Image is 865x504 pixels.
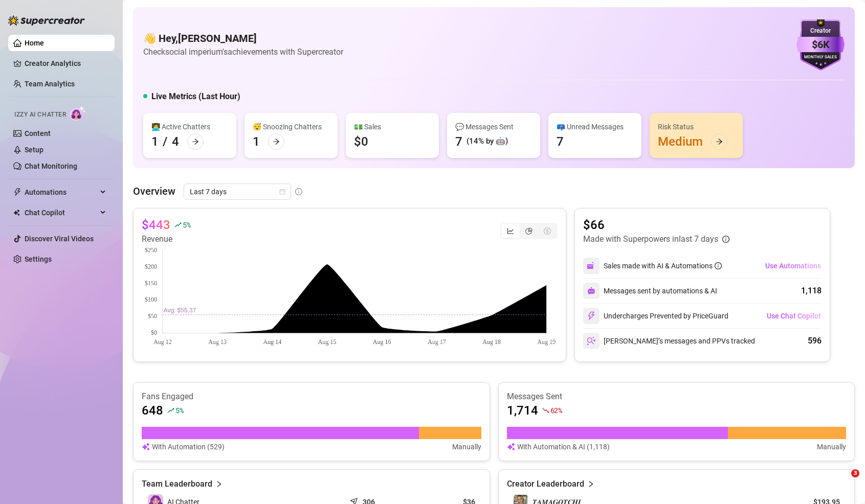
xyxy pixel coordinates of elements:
img: logo-BBDzfeDw.svg [8,15,85,26]
span: info-circle [722,236,729,243]
span: arrow-right [273,138,280,145]
a: Settings [25,255,52,263]
h4: 👋 Hey, [PERSON_NAME] [143,31,343,45]
div: (14% by 🤖) [467,135,508,148]
a: Creator Analytics [25,55,106,72]
img: purple-badge-B9DA21FR.svg [796,19,845,71]
div: 1,118 [801,285,822,297]
iframe: Intercom live chat [830,469,855,494]
span: arrow-right [716,138,723,145]
div: 📪 Unread Messages [557,121,633,132]
a: Discover Viral Videos [25,235,94,243]
div: 💬 Messages Sent [455,121,532,132]
span: info-circle [715,262,722,269]
a: Content [25,129,51,138]
span: fall [542,407,549,414]
article: $66 [583,217,729,233]
h5: Live Metrics (Last Hour) [151,90,240,103]
a: Home [25,39,44,47]
article: With Automation & AI (1,118) [517,441,610,452]
img: svg%3e [507,441,515,452]
article: Overview [133,184,175,199]
span: 3 [851,469,859,477]
div: $0 [354,133,368,150]
span: rise [174,221,182,228]
div: Undercharges Prevented by PriceGuard [583,308,728,324]
img: AI Chatter [70,106,86,121]
a: Setup [25,146,43,154]
article: Revenue [142,233,190,245]
div: 4 [172,133,179,150]
article: $443 [142,217,170,233]
article: Check social imperium's achievements with Supercreator [143,45,343,58]
div: Messages sent by automations & AI [583,283,717,299]
span: arrow-right [192,138,199,145]
span: thunderbolt [13,188,21,196]
span: Izzy AI Chatter [14,110,66,120]
img: svg%3e [587,261,596,270]
span: 5 % [175,405,183,415]
div: 👩‍💻 Active Chatters [151,121,228,132]
span: right [215,478,223,490]
span: 62 % [550,405,562,415]
img: svg%3e [142,441,150,452]
div: segmented control [500,223,558,239]
img: svg%3e [587,336,596,346]
div: 💵 Sales [354,121,431,132]
span: right [587,478,594,490]
article: Made with Superpowers in last 7 days [583,233,718,245]
div: 7 [557,133,564,150]
span: info-circle [295,188,302,195]
article: Manually [452,441,481,452]
article: Team Leaderboard [142,478,212,490]
a: Chat Monitoring [25,162,77,170]
div: 1 [253,133,260,150]
span: Use Automations [765,262,821,270]
img: svg%3e [587,311,596,320]
div: Creator [796,26,845,36]
span: 5 % [183,220,190,230]
article: 1,714 [507,402,538,419]
div: 596 [808,335,822,347]
article: Manually [817,441,846,452]
div: 1 [151,133,159,150]
button: Use Automations [765,258,822,274]
a: Team Analytics [25,80,75,88]
span: line-chart [507,227,514,235]
span: Use Chat Copilot [767,312,821,320]
article: With Automation (529) [152,441,225,452]
span: calendar [279,189,285,195]
div: 😴 Snoozing Chatters [253,121,329,132]
span: pie-chart [525,227,533,235]
article: Fans Engaged [142,391,481,402]
article: Messages Sent [507,391,847,402]
article: Creator Leaderboard [507,478,584,490]
div: 7 [455,133,462,150]
img: Chat Copilot [13,209,20,216]
div: $6K [796,37,845,53]
img: svg%3e [587,287,595,295]
button: Use Chat Copilot [766,308,822,324]
div: Sales made with AI & Automations [604,260,722,271]
span: Automations [25,184,97,200]
div: [PERSON_NAME]’s messages and PPVs tracked [583,333,755,349]
div: Monthly Sales [796,54,845,61]
div: Risk Status [658,121,735,132]
article: 648 [142,402,163,419]
span: dollar-circle [544,227,551,235]
span: Chat Copilot [25,204,97,221]
span: Last 7 days [190,184,285,199]
span: rise [167,407,174,414]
